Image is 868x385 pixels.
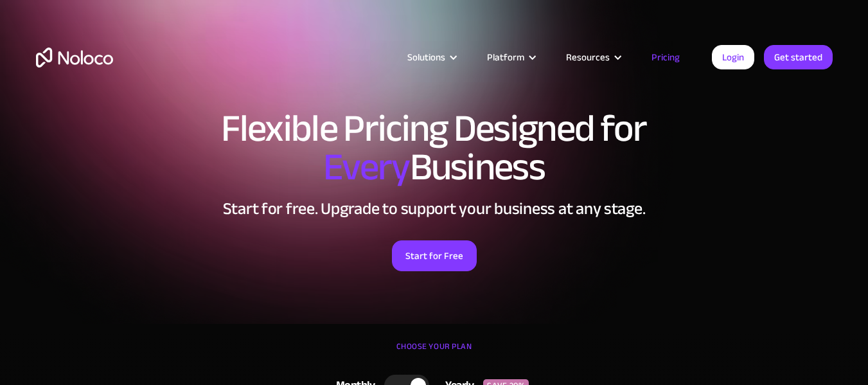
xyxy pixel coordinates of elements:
h1: Flexible Pricing Designed for Business [36,109,833,186]
a: Login [712,45,754,69]
h2: Start for free. Upgrade to support your business at any stage. [36,199,833,219]
div: CHOOSE YOUR PLAN [36,337,833,369]
a: Get started [764,45,833,69]
a: Pricing [635,49,696,66]
div: Resources [566,49,610,66]
a: Start for Free [392,240,477,271]
div: Solutions [391,49,471,66]
div: Platform [471,49,550,66]
div: Solutions [407,49,445,66]
a: home [36,48,113,67]
div: Resources [550,49,635,66]
span: Every [323,131,410,203]
div: Platform [487,49,524,66]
